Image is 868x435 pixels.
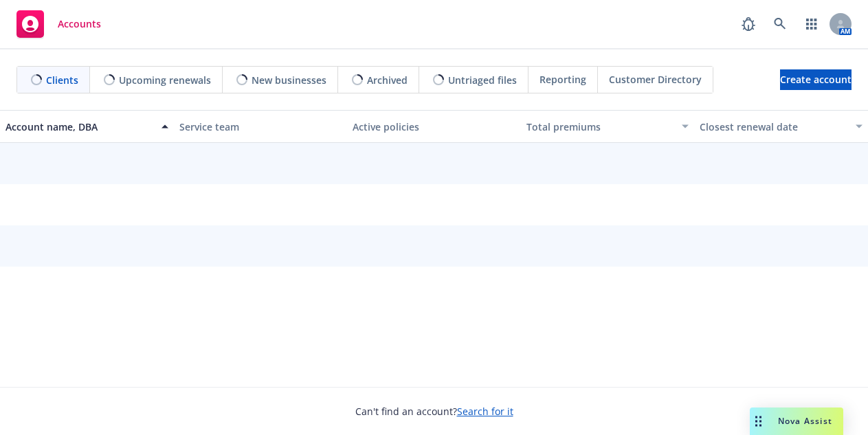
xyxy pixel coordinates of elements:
a: Accounts [11,5,107,43]
button: Closest renewal date [694,110,868,143]
button: Nova Assist [750,408,843,435]
span: Archived [367,73,408,87]
a: Search [766,10,794,38]
span: Can't find an account? [355,404,513,419]
div: Closest renewal date [700,120,847,134]
span: Upcoming renewals [119,73,211,87]
span: Accounts [58,19,101,30]
div: Drag to move [750,408,767,435]
a: Report a Bug [735,10,762,38]
a: Create account [780,69,852,90]
div: Service team [179,120,342,134]
a: Search for it [457,405,513,418]
span: Create account [780,67,852,93]
button: Active policies [347,110,521,143]
span: Customer Directory [609,72,702,87]
div: Active policies [353,120,515,134]
span: New businesses [252,73,326,87]
span: Nova Assist [778,415,832,427]
span: Clients [46,73,78,87]
span: Untriaged files [448,73,517,87]
button: Service team [174,110,348,143]
div: Total premiums [526,120,674,134]
span: Reporting [539,72,586,87]
div: Account name, DBA [5,120,153,134]
button: Total premiums [521,110,695,143]
a: Switch app [798,10,825,38]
